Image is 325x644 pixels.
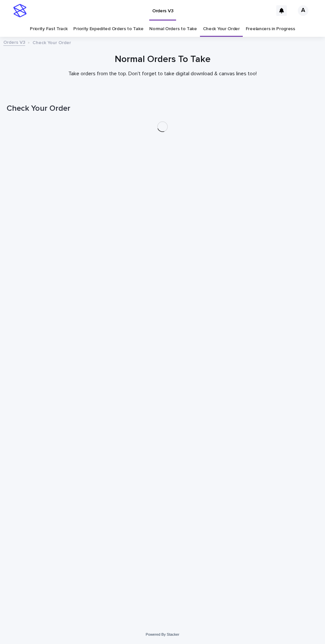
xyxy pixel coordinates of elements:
a: Priority Expedited Orders to Take [73,21,143,37]
p: Check Your Order [32,38,71,46]
p: Take orders from the top. Don't forget to take digital download & canvas lines too! [30,71,295,77]
img: stacker-logo-s-only.png [13,4,27,17]
a: Freelancers in Progress [246,21,295,37]
a: Powered By Stacker [146,632,179,636]
a: Normal Orders to Take [149,21,197,37]
div: A [298,5,308,16]
a: Check Your Order [203,21,240,37]
h1: Normal Orders To Take [7,54,318,65]
h1: Check Your Order [7,104,318,113]
a: Priority Fast Track [30,21,67,37]
a: Orders V3 [3,38,25,46]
